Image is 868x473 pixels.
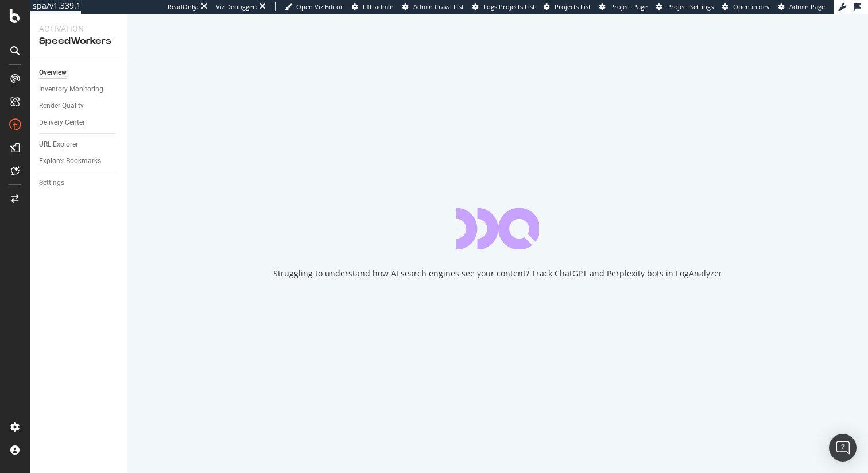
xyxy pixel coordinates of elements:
[829,434,857,462] div: Open Intercom Messenger
[555,2,591,11] span: Projects List
[789,2,825,11] span: Admin Page
[39,67,119,79] a: Overview
[402,2,464,11] a: Admin Crawl List
[544,2,591,11] a: Projects List
[39,177,119,189] a: Settings
[39,100,84,112] div: Render Quality
[599,2,648,11] a: Project Page
[39,34,118,48] div: SpeedWorkers
[39,155,101,167] div: Explorer Bookmarks
[733,2,770,11] span: Open in dev
[610,2,648,11] span: Project Page
[363,2,394,11] span: FTL admin
[216,2,257,11] div: Viz Debugger:
[39,177,64,189] div: Settings
[656,2,714,11] a: Project Settings
[168,2,199,11] div: ReadOnly:
[39,139,119,151] a: URL Explorer
[273,268,722,279] div: Struggling to understand how AI search engines see your content? Track ChatGPT and Perplexity bot...
[483,2,535,11] span: Logs Projects List
[413,2,464,11] span: Admin Crawl List
[39,100,119,112] a: Render Quality
[39,83,119,95] a: Inventory Monitoring
[39,155,119,167] a: Explorer Bookmarks
[456,208,539,249] div: animation
[667,2,714,11] span: Project Settings
[39,139,78,151] div: URL Explorer
[285,2,343,11] a: Open Viz Editor
[39,67,67,79] div: Overview
[352,2,394,11] a: FTL admin
[39,117,119,129] a: Delivery Center
[39,23,118,34] div: Activation
[296,2,343,11] span: Open Viz Editor
[472,2,535,11] a: Logs Projects List
[722,2,770,11] a: Open in dev
[39,83,103,95] div: Inventory Monitoring
[778,2,825,11] a: Admin Page
[39,117,85,129] div: Delivery Center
